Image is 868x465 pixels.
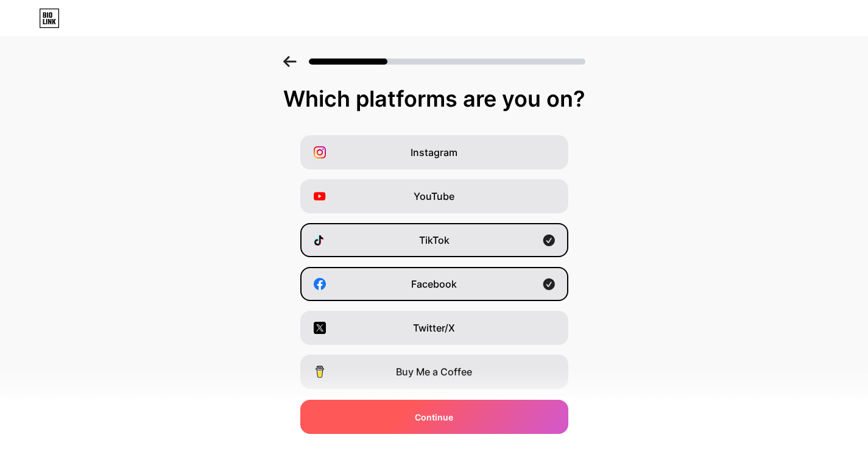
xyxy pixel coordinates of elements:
span: TikTok [419,233,450,247]
span: Instagram [411,145,457,160]
span: Continue [415,411,453,424]
span: Twitter/X [413,321,455,335]
span: YouTube [414,189,454,204]
span: Buy Me a Coffee [396,364,472,379]
span: Facebook [411,277,457,291]
div: Which platforms are you on? [12,87,856,111]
